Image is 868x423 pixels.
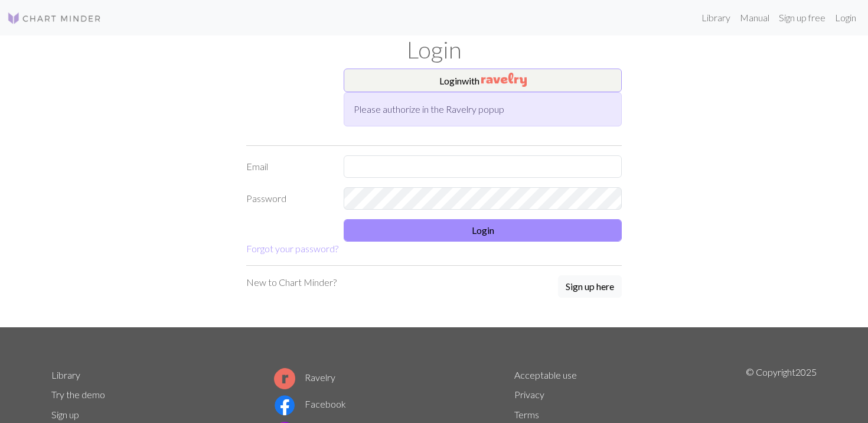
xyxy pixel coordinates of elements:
[44,35,824,64] h1: Login
[558,275,622,298] button: Sign up here
[7,11,102,25] img: Logo
[51,389,105,400] a: Try the demo
[246,275,337,289] p: New to Chart Minder?
[514,369,577,380] a: Acceptable use
[239,155,337,178] label: Email
[274,372,335,383] a: Ravelry
[514,389,544,400] a: Privacy
[514,409,539,420] a: Terms
[344,92,622,126] div: Please authorize in the Ravelry popup
[735,6,774,30] a: Manual
[274,368,295,389] img: Ravelry logo
[558,275,622,299] a: Sign up here
[344,69,622,92] button: Loginwith
[51,409,79,420] a: Sign up
[239,187,337,210] label: Password
[830,6,861,30] a: Login
[697,6,735,30] a: Library
[481,73,527,87] img: Ravelry
[274,395,295,416] img: Facebook logo
[774,6,830,30] a: Sign up free
[274,398,346,409] a: Facebook
[246,243,338,254] a: Forgot your password?
[344,219,622,242] button: Login
[51,369,80,380] a: Library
